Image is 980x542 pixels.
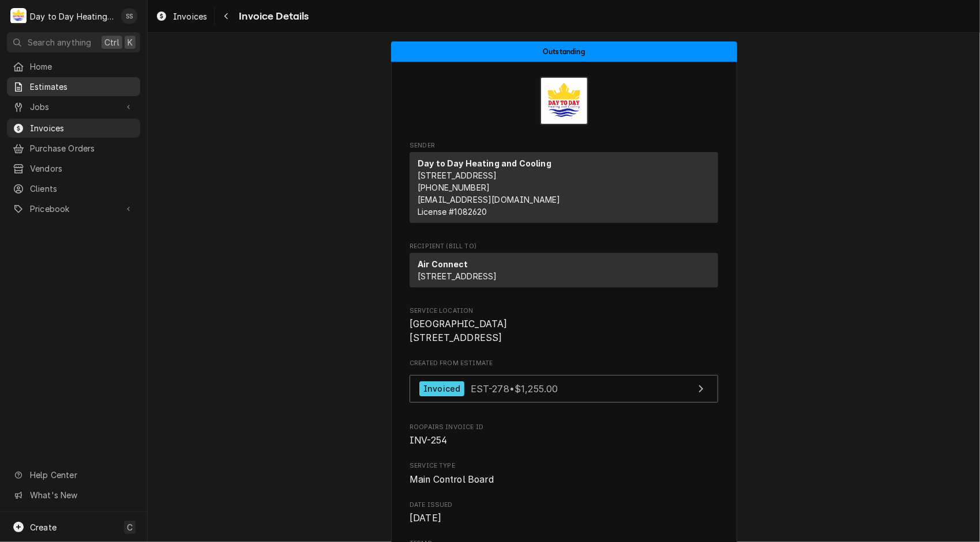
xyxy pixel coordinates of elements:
[30,522,57,532] span: Create
[410,306,718,316] span: Service Location
[410,501,718,525] div: Date Issued
[410,317,718,344] span: Service Location
[10,8,27,24] div: D
[419,381,464,397] div: Invoiced
[410,435,447,446] span: INV-254
[30,10,115,22] div: Day to Day Heating and Cooling
[7,139,140,158] a: Purchase Orders
[10,8,27,24] div: Day to Day Heating and Cooling's Avatar
[410,152,718,223] div: Sender
[410,141,718,150] span: Sender
[7,77,140,96] a: Estimates
[410,434,718,448] span: Roopairs Invoice ID
[418,195,560,204] a: [EMAIL_ADDRESS][DOMAIN_NAME]
[410,359,718,368] span: Created From Estimate
[7,486,140,505] a: Go to What's New
[30,101,117,113] span: Jobs
[410,242,718,293] div: Invoice Recipient
[540,77,588,125] img: Logo
[28,36,91,48] span: Search anything
[410,423,718,432] span: Roopairs Invoice ID
[173,10,207,22] span: Invoices
[410,513,441,524] span: [DATE]
[410,319,508,343] span: [GEOGRAPHIC_DATA] [STREET_ADDRESS]
[410,375,718,403] a: View Estimate
[30,60,134,73] span: Home
[418,158,551,168] strong: Day to Day Heating and Cooling
[410,473,718,487] span: Service Type
[7,199,140,218] a: Go to Pricebook
[410,306,718,345] div: Service Location
[7,32,140,52] button: Search anythingCtrlK
[235,9,309,24] span: Invoice Details
[410,423,718,448] div: Roopairs Invoice ID
[30,489,133,501] span: What's New
[30,122,134,134] span: Invoices
[410,242,718,251] span: Recipient (Bill To)
[418,207,487,217] span: License # 1082620
[7,119,140,138] a: Invoices
[410,152,718,228] div: Sender
[30,81,134,93] span: Estimates
[410,474,494,485] span: Main Control Board
[410,359,718,408] div: Created From Estimate
[127,36,133,48] span: K
[7,57,140,76] a: Home
[7,97,140,116] a: Go to Jobs
[418,170,497,180] span: [STREET_ADDRESS]
[418,271,497,281] span: [STREET_ADDRESS]
[30,183,134,195] span: Clients
[418,183,490,192] a: [PHONE_NUMBER]
[127,521,133,533] span: C
[410,501,718,510] span: Date Issued
[418,259,468,269] strong: Air Connect
[543,48,585,55] span: Outstanding
[391,41,737,62] div: Status
[30,469,133,481] span: Help Center
[30,162,134,175] span: Vendors
[471,382,558,394] span: EST-278 • $1,255.00
[121,8,137,24] div: SS
[410,141,718,228] div: Invoice Sender
[30,203,117,215] span: Pricebook
[410,461,718,486] div: Service Type
[410,253,718,287] div: Recipient (Bill To)
[151,7,212,26] a: Invoices
[410,461,718,471] span: Service Type
[7,465,140,484] a: Go to Help Center
[104,36,119,48] span: Ctrl
[121,8,137,24] div: Shaun Smith's Avatar
[30,142,134,154] span: Purchase Orders
[7,179,140,198] a: Clients
[217,7,235,25] button: Navigate back
[410,253,718,292] div: Recipient (Bill To)
[7,159,140,178] a: Vendors
[410,511,718,525] span: Date Issued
